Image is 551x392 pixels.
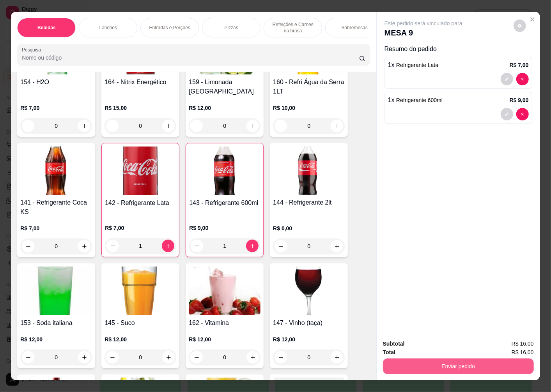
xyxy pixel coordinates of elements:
p: R$ 9,00 [189,224,260,232]
input: Pesquisa [22,54,359,62]
p: R$ 0,00 [273,224,345,232]
img: product-image [105,267,176,315]
button: increase-product-quantity [331,351,343,364]
h4: 153 - Soda italiana [20,318,92,328]
p: R$ 7,00 [20,224,92,232]
p: Este pedido será vinculado para [384,19,462,27]
p: Sobremesas [342,25,368,31]
h4: 162 - Vitamina [189,318,260,328]
h4: 141 - Refrigerante Coca KS [20,198,92,217]
button: decrease-product-quantity [516,108,529,120]
button: decrease-product-quantity [106,120,119,132]
p: Refeições e Carnes na brasa [270,21,315,34]
p: R$ 12,00 [273,335,345,343]
span: R$ 16,00 [512,339,534,348]
button: increase-product-quantity [78,240,90,253]
h4: 144 - Refrigerante 2lt [273,198,345,207]
button: decrease-product-quantity [191,240,203,252]
button: decrease-product-quantity [22,120,34,132]
button: decrease-product-quantity [501,73,513,85]
button: Enviar pedido [383,358,534,374]
p: R$ 7,00 [105,224,176,232]
p: Resumo do pedido [384,44,532,54]
p: R$ 12,00 [189,335,260,343]
p: Lanches [99,25,117,31]
p: 1 x [388,60,439,70]
button: Close [526,13,539,26]
button: increase-product-quantity [331,120,343,132]
button: increase-product-quantity [246,120,259,132]
h4: 147 - Vinho (taça) [273,318,345,328]
span: Refrigerante Lata [396,62,438,68]
p: R$ 9,00 [510,96,529,104]
button: increase-product-quantity [78,351,90,364]
strong: Total [383,349,395,355]
p: Pizzas [225,25,238,31]
h4: 159 - Limonada [GEOGRAPHIC_DATA] [189,78,260,96]
h4: 154 - H2O [20,78,92,87]
img: product-image [105,147,176,195]
p: R$ 15,00 [105,104,176,112]
button: increase-product-quantity [162,120,175,132]
p: R$ 12,00 [105,335,176,343]
button: increase-product-quantity [246,351,259,364]
img: product-image [20,146,92,195]
img: product-image [273,146,345,195]
button: increase-product-quantity [246,240,259,252]
p: 1 x [388,95,443,105]
button: decrease-product-quantity [106,240,119,252]
button: increase-product-quantity [162,240,174,252]
button: decrease-product-quantity [22,351,34,364]
h4: 142 - Refrigerante Lata [105,198,176,208]
button: decrease-product-quantity [190,351,203,364]
h4: 145 - Suco [105,318,176,328]
button: decrease-product-quantity [501,108,513,120]
button: decrease-product-quantity [275,120,287,132]
p: R$ 7,00 [510,61,529,69]
button: decrease-product-quantity [275,351,287,364]
button: decrease-product-quantity [514,19,526,32]
button: decrease-product-quantity [516,73,529,85]
h4: 160 - Refri Água da Serra 1LT [273,78,345,96]
label: Pesquisa [22,46,44,53]
span: Refrigerante 600ml [396,97,443,103]
h4: 143 - Refrigerante 600ml [189,198,260,208]
p: Bebidas [37,25,56,31]
p: R$ 10,00 [273,104,345,112]
button: decrease-product-quantity [22,240,34,253]
p: MESA 9 [384,27,462,38]
button: decrease-product-quantity [106,351,119,364]
span: R$ 16,00 [512,348,534,357]
button: increase-product-quantity [162,351,175,364]
strong: Subtotal [383,341,405,347]
button: decrease-product-quantity [190,120,203,132]
button: increase-product-quantity [78,120,90,132]
p: R$ 12,00 [20,335,92,343]
p: R$ 12,00 [189,104,260,112]
h4: 164 - Nitrix Energético [105,78,176,87]
img: product-image [189,267,260,315]
img: product-image [189,147,260,195]
p: Entradas e Porções [149,25,190,31]
img: product-image [273,267,345,315]
img: product-image [20,267,92,315]
p: R$ 7,00 [20,104,92,112]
